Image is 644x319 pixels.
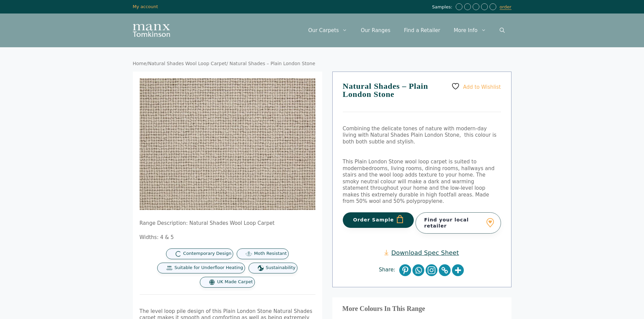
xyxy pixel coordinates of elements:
a: Pinterest [399,264,411,276]
a: Instagram [426,264,437,276]
h3: More Colours In This Range [342,308,501,310]
p: Widths: 4 & 5 [140,234,315,241]
span: Combining the delicate tones of nature with modern-day living with Natural Shades Plain London St... [343,126,497,145]
nav: Breadcrumb [133,61,511,67]
span: Samples: [432,4,454,10]
h1: Natural Shades – Plain London Stone [343,82,501,112]
span: Add to Wishlist [463,84,501,90]
a: Natural Shades Wool Loop Carpet [148,61,226,66]
span: UK Made Carpet [217,279,253,285]
a: More [452,264,464,276]
a: Our Carpets [302,20,354,41]
a: More Info [447,20,493,41]
span: Sustainability [266,265,295,271]
img: Manx Tomkinson [133,24,170,37]
a: Download Spec Sheet [384,249,459,257]
p: Range Description: Natural Shades Wool Loop Carpet [140,220,315,227]
span: This Plain London Stone wool loop carpet is suited to modern [343,159,477,171]
img: Plain London Stone [140,78,315,210]
a: Find a Retailer [397,20,447,41]
a: My account [133,4,158,9]
a: Home [133,61,147,66]
a: Copy Link [439,264,451,276]
a: order [500,4,511,10]
span: Moth Resistant [254,251,287,257]
span: bedrooms, living rooms, dining rooms, hallways and stairs and the wool loop adds texture to your ... [343,165,495,205]
a: Find your local retailer [415,212,501,233]
a: Add to Wishlist [451,82,501,90]
nav: Primary [302,20,511,41]
button: Order Sample [343,212,414,228]
span: Share: [379,267,399,273]
a: Whatsapp [412,264,424,276]
span: Contemporary Design [183,251,232,257]
a: Our Ranges [354,20,397,41]
a: Open Search Bar [493,20,511,41]
span: Suitable for Underfloor Heating [174,265,243,271]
